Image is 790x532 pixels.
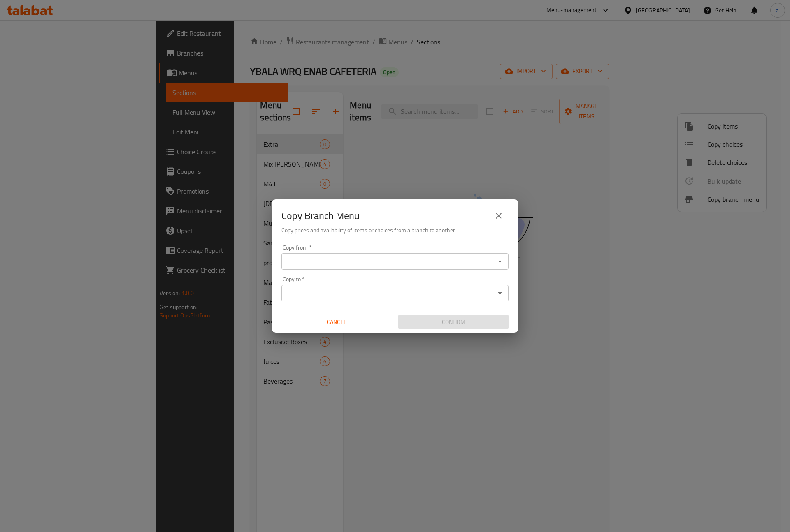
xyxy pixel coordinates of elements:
[281,315,392,330] button: Cancel
[494,256,506,267] button: Open
[285,317,388,327] span: Cancel
[281,209,360,222] h2: Copy Branch Menu
[281,226,509,235] h6: Copy prices and availability of items or choices from a branch to another
[494,287,506,299] button: Open
[489,206,509,226] button: close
